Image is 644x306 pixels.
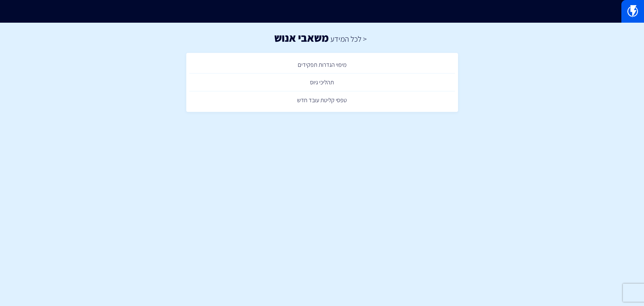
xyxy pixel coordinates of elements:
[189,73,455,91] a: תהליכי גיוס
[189,91,455,109] a: טפסי קליטת עובד חדש
[274,32,329,44] h1: משאבי אנוש
[330,34,367,44] a: < לכל המידע
[186,5,458,18] input: חיפוש מהיר...
[189,56,455,74] a: מיפוי הגדרות תפקידים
